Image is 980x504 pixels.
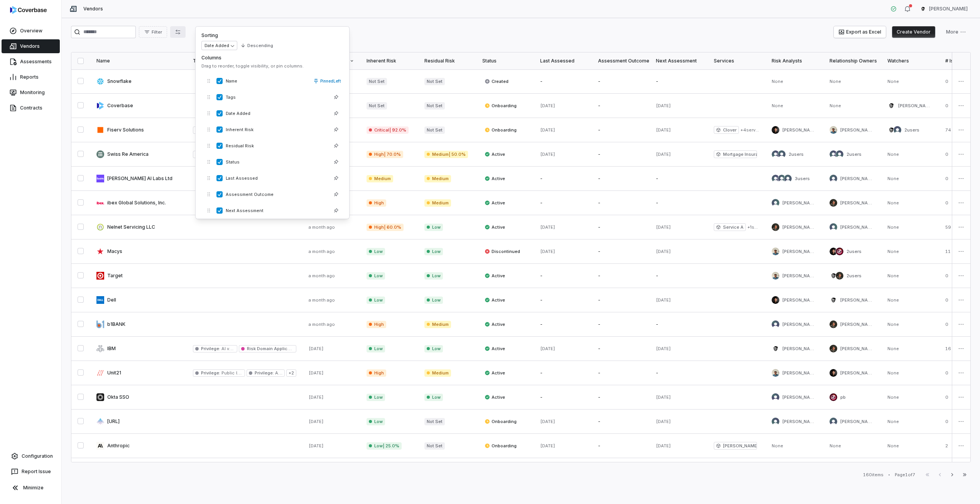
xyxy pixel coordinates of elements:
span: Assessment Outcome [226,192,328,197]
span: [DATE] [309,394,324,400]
span: High [367,369,386,377]
img: Rohan Chitalia avatar [830,126,837,134]
span: Low [367,394,385,401]
span: 2 users [847,273,862,278]
img: Jen Hsin avatar [830,199,837,207]
span: [PERSON_NAME] [782,322,817,327]
span: Low [424,297,443,304]
span: Not Set [424,102,445,110]
span: Active [485,370,505,376]
span: Onboarding [485,127,517,133]
span: Not Set [424,78,445,85]
span: Date Added [226,111,328,116]
span: Low [367,345,385,352]
img: Rohan Chitalia avatar [772,272,779,280]
span: Low [424,248,443,255]
span: Active [485,200,505,206]
img: Jen Hsin avatar [830,345,837,352]
div: Last Assessed [540,58,586,64]
span: Onboarding [485,418,517,425]
a: Assessments [2,55,60,69]
td: - [592,434,650,458]
span: [PERSON_NAME] [840,224,875,230]
span: [DATE] [309,443,324,448]
span: [PERSON_NAME] [782,273,817,279]
span: Last Assessed [226,175,328,181]
td: - [592,118,650,142]
span: a month ago [309,224,335,230]
span: Not Set [424,442,445,450]
span: [DATE] [540,103,555,108]
span: Next Assessment [226,208,328,214]
span: Medium | 50.0% [424,151,468,158]
h4: Columns [201,55,343,61]
span: Low [367,297,385,304]
span: High | 70.0% [367,151,403,158]
td: - [534,167,592,191]
span: [PERSON_NAME] [840,346,875,352]
div: Assessment Outcome [598,58,644,64]
span: [PERSON_NAME] [898,103,933,109]
span: Medium [424,321,451,328]
span: [DATE] [656,297,671,303]
span: Descending [247,43,273,49]
span: + 2 [286,369,296,377]
span: Medium [424,199,451,207]
span: Service A [714,223,746,231]
span: Tags [226,94,328,100]
span: [PERSON_NAME] [782,127,817,133]
span: Active [485,151,505,157]
span: [PERSON_NAME] [840,370,875,376]
span: Low [367,272,385,280]
span: Inherent Risk [226,127,328,133]
img: logo-D7KZi-bG.svg [10,6,47,14]
td: - [592,385,650,410]
span: Discontinued [485,248,520,255]
td: - [592,361,650,385]
span: [PERSON_NAME] [782,346,817,352]
td: - [534,288,592,312]
a: Vendors [2,39,60,53]
span: [DATE] [656,419,671,424]
span: Clover [714,126,739,134]
span: [PERSON_NAME] [714,442,757,450]
span: Active [485,346,505,352]
span: [DATE] [656,152,671,157]
td: - [650,264,708,288]
span: [PERSON_NAME] [840,419,875,425]
button: Gus Cuddy avatar[PERSON_NAME] [915,3,972,15]
span: AI vendor [220,346,242,351]
span: Onboarding [485,443,517,449]
span: [DATE] [656,346,671,351]
td: - [592,264,650,288]
span: [DATE] [540,224,555,230]
td: - [650,167,708,191]
img: Danny Higdon avatar [778,175,786,182]
span: [DATE] [309,346,324,351]
span: a month ago [309,297,335,303]
div: Next Assessment [656,58,701,64]
img: Jen Hsin avatar [836,272,843,280]
span: Low [424,345,443,352]
img: Gus Cuddy avatar [887,126,895,134]
img: Clarence Chio avatar [830,248,837,255]
span: Mortgage Insurance [714,150,757,158]
span: [PERSON_NAME] [782,200,817,206]
td: - [592,142,650,167]
td: - [534,264,592,288]
span: [DATE] [656,249,671,254]
button: Filter [139,26,167,38]
img: Danny Higdon avatar [830,223,837,231]
span: [DATE] [656,224,671,230]
span: [PERSON_NAME] [782,419,817,425]
img: Drew Hoover avatar [830,175,837,182]
span: [PERSON_NAME] [840,176,875,182]
img: David Gold avatar [772,150,779,158]
span: [PERSON_NAME] [840,322,875,327]
img: Gus Cuddy avatar [830,296,837,304]
div: Name [96,58,181,64]
div: Tags [193,58,296,64]
td: - [592,215,650,239]
span: High [367,321,386,328]
img: Drew Hoover avatar [830,418,837,425]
